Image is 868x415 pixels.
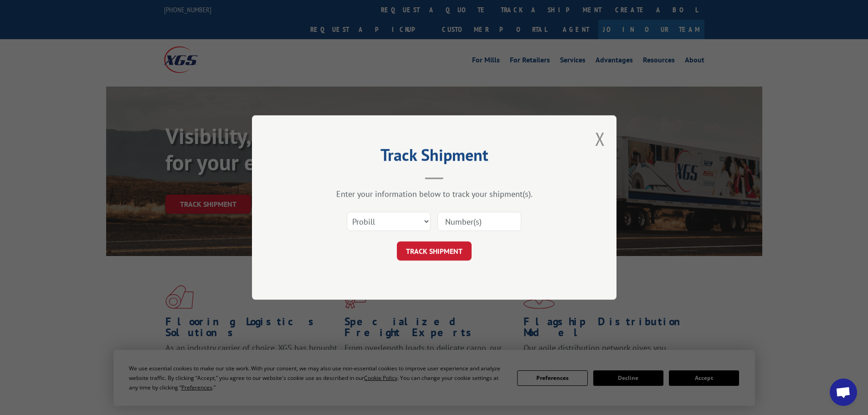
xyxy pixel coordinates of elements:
button: Close modal [595,127,605,151]
h2: Track Shipment [298,149,571,166]
button: TRACK SHIPMENT [397,241,472,261]
div: Open chat [830,379,857,406]
div: Enter your information below to track your shipment(s). [298,189,571,199]
input: Number(s) [437,212,521,231]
